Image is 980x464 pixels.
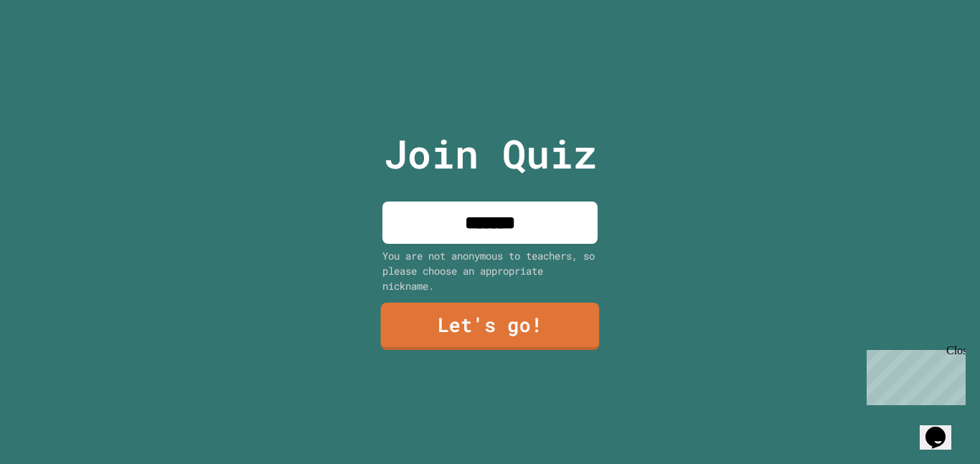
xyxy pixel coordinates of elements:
a: Let's go! [381,303,600,350]
p: Join Quiz [384,124,597,184]
iframe: chat widget [920,407,966,450]
div: Chat with us now!Close [6,6,99,91]
div: You are not anonymous to teachers, so please choose an appropriate nickname. [382,248,598,293]
iframe: chat widget [861,344,966,405]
